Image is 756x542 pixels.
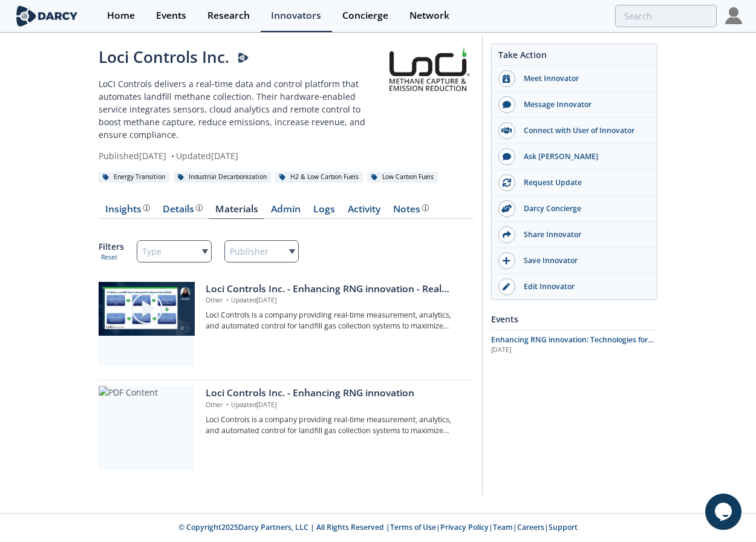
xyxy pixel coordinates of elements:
[230,243,269,260] span: Publisher
[491,345,657,355] div: [DATE]
[206,386,465,400] div: Loci Controls Inc. - Enhancing RNG innovation
[515,255,651,266] div: Save Innovator
[367,172,438,183] div: Low Carbon Fuels
[386,204,435,219] a: Notes
[422,204,429,211] img: information.svg
[393,204,429,214] div: Notes
[515,99,651,110] div: Message Innovator
[440,522,489,532] a: Privacy Policy
[705,494,744,530] iframe: chat widget
[206,296,465,305] p: Other Updated [DATE]
[206,400,465,410] p: Other Updated [DATE]
[99,172,169,183] div: Energy Transition
[342,11,388,21] div: Concierge
[492,48,657,66] div: Take Action
[224,240,299,263] div: Publisher
[491,335,654,356] span: Enhancing RNG innovation: Technologies for Sustainable Energy
[105,204,150,214] div: Insights
[174,172,271,183] div: Industrial Decarbonization
[207,11,250,21] div: Research
[156,11,186,21] div: Events
[143,204,150,211] img: information.svg
[99,204,156,219] a: Insights
[206,310,465,332] p: Loci Controls is a company providing real-time measurement, analytics, and automated control for ...
[491,335,657,355] a: Enhancing RNG innovation: Technologies for Sustainable Energy [DATE]
[101,253,117,263] button: Reset
[224,400,231,409] span: •
[271,11,321,21] div: Innovators
[196,204,203,211] img: information.svg
[493,522,513,532] a: Team
[85,522,671,533] p: © Copyright 2025 Darcy Partners, LLC | All Rights Reserved | | | | |
[99,77,383,141] p: LoCI Controls delivers a real‑time data and control platform that automates landfill methane coll...
[515,203,651,214] div: Darcy Concierge
[99,282,474,367] a: Video Content Loci Controls Inc. - Enhancing RNG innovation - Real Time Mesuarement Other •Update...
[99,45,383,69] div: Loci Controls Inc.
[515,177,651,188] div: Request Update
[142,243,161,260] span: Type
[163,204,203,214] div: Details
[307,204,341,219] a: Logs
[492,274,657,299] a: Edit Innovator
[169,150,176,162] span: •
[492,248,657,274] button: Save Innovator
[725,7,742,24] img: Profile
[99,240,124,253] p: Filters
[224,296,231,304] span: •
[491,309,657,330] div: Events
[156,204,209,219] a: Details
[615,5,717,27] input: Advanced Search
[341,204,386,219] a: Activity
[130,292,164,325] img: play-chapters-gray.svg
[209,204,264,219] a: Materials
[14,5,80,27] img: logo-wide.svg
[206,414,465,437] p: Loci Controls is a company providing real-time measurement, analytics, and automated control for ...
[238,53,249,64] img: Darcy Presenter
[515,281,651,292] div: Edit Innovator
[549,522,578,532] a: Support
[515,151,651,162] div: Ask [PERSON_NAME]
[517,522,544,532] a: Careers
[515,73,651,84] div: Meet Innovator
[107,11,135,21] div: Home
[99,386,474,471] a: PDF Content Loci Controls Inc. - Enhancing RNG innovation Other •Updated[DATE] Loci Controls is a...
[515,125,651,136] div: Connect with User of Innovator
[409,11,449,21] div: Network
[99,149,383,162] div: Published [DATE] Updated [DATE]
[275,172,363,183] div: H2 & Low Carbon Fuels
[137,240,212,263] div: Type
[390,522,436,532] a: Terms of Use
[206,282,465,296] div: Loci Controls Inc. - Enhancing RNG innovation - Real Time Mesuarement
[515,229,651,240] div: Share Innovator
[264,204,307,219] a: Admin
